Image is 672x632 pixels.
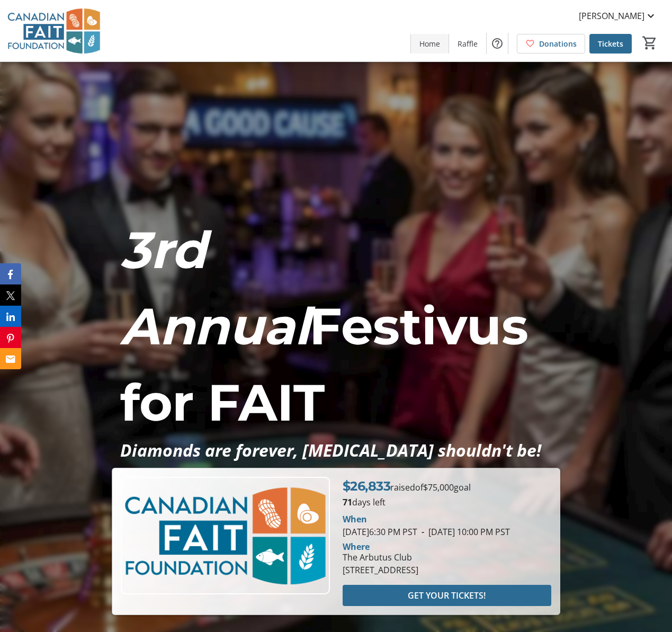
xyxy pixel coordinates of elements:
img: Canadian FAIT Foundation's Logo [6,4,101,57]
span: GET YOUR TICKETS! [408,589,486,602]
span: [DATE] 10:00 PM PST [417,526,510,538]
a: Tickets [589,34,632,54]
em: Diamonds are forever, [MEDICAL_DATA] shouldn't be! [120,439,541,461]
img: Campaign CTA Media Photo [121,477,329,594]
button: [PERSON_NAME] [570,7,666,24]
span: [DATE] 6:30 PM PST [343,526,417,538]
a: Raffle [449,34,486,54]
div: [STREET_ADDRESS] [343,564,418,576]
span: Festivus for FAIT [120,295,528,433]
p: days left [343,496,551,509]
div: The Arbutus Club [343,551,418,564]
span: $75,000 [423,482,454,493]
p: raised of goal [343,477,471,496]
span: 71 [343,496,352,508]
span: Donations [539,38,577,49]
em: 3rd Annual [120,219,309,357]
a: Home [411,34,449,54]
button: GET YOUR TICKETS! [343,585,551,606]
span: [PERSON_NAME] [579,10,644,22]
span: Home [419,38,440,49]
div: Where [343,542,370,551]
button: Help [487,33,508,54]
div: When [343,513,367,526]
span: Raffle [458,38,478,49]
span: - [417,526,428,538]
span: $26,833 [343,478,391,494]
button: Cart [640,33,659,52]
span: Tickets [598,38,623,49]
a: Donations [517,34,585,54]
